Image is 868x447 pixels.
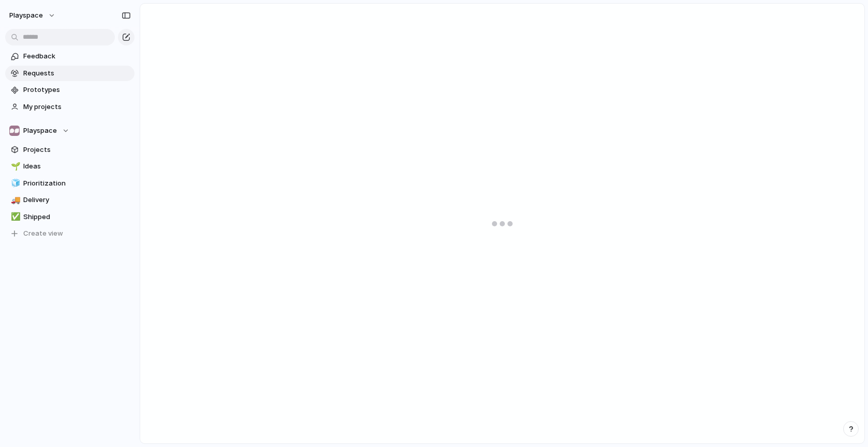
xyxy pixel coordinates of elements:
[23,145,131,155] span: Projects
[5,49,134,64] a: Feedback
[9,161,20,172] button: 🌱
[23,102,131,112] span: My projects
[23,195,131,205] span: Delivery
[9,195,20,205] button: 🚚
[5,66,134,81] a: Requests
[23,51,131,61] span: Feedback
[9,178,20,189] button: 🧊
[11,194,18,206] div: 🚚
[23,126,57,136] span: Playspace
[5,7,61,24] button: playspace
[23,228,63,239] span: Create view
[23,212,131,222] span: Shipped
[5,226,134,241] button: Create view
[11,161,18,173] div: 🌱
[23,178,131,189] span: Prioritization
[5,142,134,158] a: Projects
[23,85,131,95] span: Prototypes
[5,123,134,138] button: Playspace
[11,211,18,223] div: ✅
[5,209,134,225] a: ✅Shipped
[5,99,134,115] a: My projects
[9,10,43,21] span: playspace
[11,177,18,189] div: 🧊
[5,192,134,208] a: 🚚Delivery
[5,159,134,174] a: 🌱Ideas
[23,68,131,79] span: Requests
[5,176,134,191] a: 🧊Prioritization
[5,82,134,98] a: Prototypes
[23,161,131,172] span: Ideas
[9,212,20,222] button: ✅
